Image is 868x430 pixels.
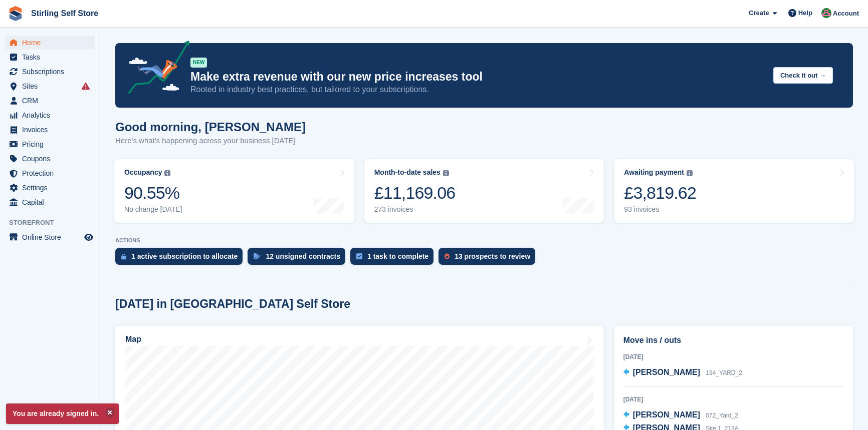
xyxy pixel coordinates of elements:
img: price-adjustments-announcement-icon-8257ccfd72463d97f412b2fc003d46551f7dbcb40ab6d574587a9cd5c0d94... [120,41,190,98]
div: £11,169.06 [374,183,456,203]
img: icon-info-grey-7440780725fd019a000dd9b08b2336e03edf1995a4989e88bcd33f0948082b44.svg [443,170,449,176]
a: Awaiting payment £3,819.62 93 invoices [614,159,854,223]
img: prospect-51fa495bee0391a8d652442698ab0144808aea92771e9ea1ae160a38d050c398.svg [445,253,450,259]
p: Make extra revenue with our new price increases tool [190,70,765,84]
span: Invoices [22,123,82,137]
div: £3,819.62 [624,183,696,203]
span: [PERSON_NAME] [633,368,700,376]
a: 12 unsigned contracts [248,248,350,270]
img: active_subscription_to_allocate_icon-d502201f5373d7db506a760aba3b589e785aa758c864c3986d89f69b8ff3... [121,253,126,260]
div: 1 task to complete [367,252,428,260]
a: 13 prospects to review [439,248,540,270]
img: icon-info-grey-7440780725fd019a000dd9b08b2336e03edf1995a4989e88bcd33f0948082b44.svg [687,170,693,176]
span: Subscriptions [22,65,82,79]
span: Coupons [22,152,82,166]
img: contract_signature_icon-13c848040528278c33f63329250d36e43548de30e8caae1d1a13099fd9432cc5.svg [254,253,261,259]
div: 13 prospects to review [455,252,530,260]
span: [PERSON_NAME] [633,410,700,419]
a: Occupancy 90.55% No change [DATE] [114,159,354,223]
span: Online Store [22,230,82,244]
p: You are already signed in. [6,403,119,424]
span: Tasks [22,50,82,64]
a: menu [5,137,95,151]
span: Pricing [22,137,82,151]
h2: [DATE] in [GEOGRAPHIC_DATA] Self Store [115,297,350,311]
img: stora-icon-8386f47178a22dfd0bd8f6a31ec36ba5ce8667c1dd55bd0f319d3a0aa187defe.svg [8,6,23,21]
a: [PERSON_NAME] 072_Yard_2 [623,409,738,422]
a: menu [5,152,95,166]
a: menu [5,123,95,137]
div: No change [DATE] [124,205,182,214]
a: menu [5,65,95,79]
a: menu [5,50,95,64]
div: [DATE] [623,352,843,361]
span: Settings [22,181,82,195]
a: [PERSON_NAME] 194_YARD_2 [623,366,742,379]
a: 1 active subscription to allocate [115,248,248,270]
span: Sites [22,79,82,93]
img: Lucy [821,8,831,18]
a: Preview store [83,231,95,243]
span: Home [22,36,82,50]
span: Account [833,9,859,19]
a: menu [5,166,95,180]
div: 273 invoices [374,205,456,214]
p: ACTIONS [115,237,853,244]
h2: Map [125,335,141,344]
a: menu [5,36,95,50]
a: menu [5,94,95,108]
span: 194_YARD_2 [706,369,742,376]
p: Here's what's happening across your business [DATE] [115,135,306,147]
h2: Move ins / outs [623,334,843,346]
a: 1 task to complete [350,248,439,270]
i: Smart entry sync failures have occurred [82,82,90,90]
div: Occupancy [124,168,162,177]
a: Stirling Self Store [27,5,102,22]
div: [DATE] [623,395,843,404]
div: 90.55% [124,183,182,203]
button: Check it out → [773,67,833,84]
span: Create [749,8,769,18]
p: Rooted in industry best practices, but tailored to your subscriptions. [190,84,765,95]
img: task-75834270c22a3079a89374b754ae025e5fb1db73e45f91037f5363f120a921f8.svg [356,253,362,259]
div: Month-to-date sales [374,168,441,177]
a: menu [5,79,95,93]
h1: Good morning, [PERSON_NAME] [115,120,306,134]
span: Capital [22,195,82,209]
a: menu [5,195,95,209]
a: menu [5,181,95,195]
span: CRM [22,94,82,108]
div: Awaiting payment [624,168,684,177]
span: Help [798,8,812,18]
a: menu [5,230,95,244]
img: icon-info-grey-7440780725fd019a000dd9b08b2336e03edf1995a4989e88bcd33f0948082b44.svg [164,170,170,176]
div: NEW [190,58,207,68]
a: menu [5,108,95,122]
span: Analytics [22,108,82,122]
div: 93 invoices [624,205,696,214]
span: 072_Yard_2 [706,412,738,419]
span: Storefront [9,218,100,228]
div: 1 active subscription to allocate [131,252,238,260]
a: Month-to-date sales £11,169.06 273 invoices [364,159,604,223]
div: 12 unsigned contracts [266,252,340,260]
span: Protection [22,166,82,180]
